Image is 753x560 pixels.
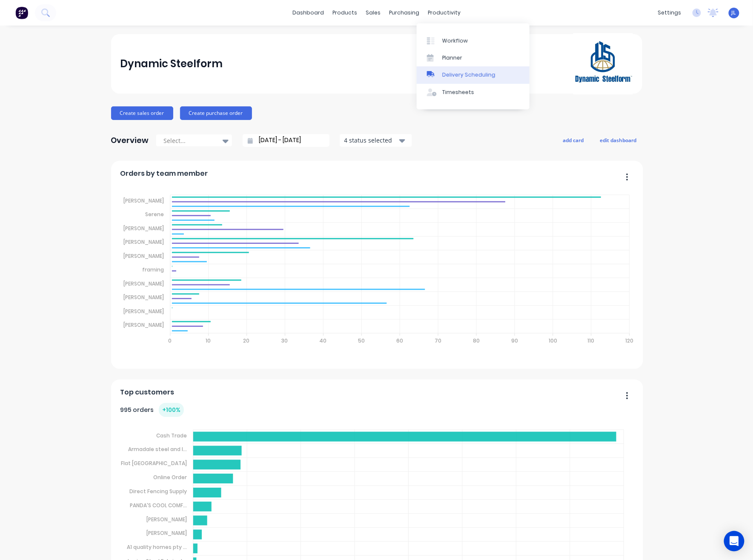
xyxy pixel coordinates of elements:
div: Planner [442,54,462,62]
tspan: [PERSON_NAME] [123,308,164,315]
tspan: [PERSON_NAME] [123,238,164,246]
div: 4 status selected [344,136,398,145]
tspan: Granny Flat [GEOGRAPHIC_DATA] [100,460,187,467]
tspan: 70 [435,337,441,344]
tspan: 10 [206,337,211,344]
div: Workflow [442,37,468,45]
a: dashboard [288,6,328,19]
tspan: [PERSON_NAME] [123,280,164,287]
button: Create sales order [111,106,173,120]
tspan: Cash Trade [156,432,187,439]
tspan: 120 [626,337,634,344]
tspan: 20 [243,337,249,344]
div: Open Intercom Messenger [724,531,744,551]
button: 4 status selected [340,134,412,147]
tspan: Direct Fencing Supply [129,488,187,495]
tspan: 100 [549,337,557,344]
tspan: Online Order [153,474,187,481]
tspan: [PERSON_NAME] [146,530,187,537]
span: Orders by team member [120,169,208,179]
tspan: [PERSON_NAME] [146,516,187,523]
div: Dynamic Steelform [120,55,223,72]
a: Delivery Scheduling [417,66,530,83]
div: Overview [111,132,149,149]
tspan: Serene [145,211,164,218]
tspan: 80 [473,337,480,344]
div: purchasing [385,6,424,19]
tspan: [PERSON_NAME] [123,225,164,232]
tspan: 60 [396,337,403,344]
div: Timesheets [442,89,474,96]
tspan: [PERSON_NAME] [123,321,164,329]
tspan: 50 [358,337,365,344]
img: Factory [15,6,28,19]
tspan: framing [142,266,164,273]
div: productivity [424,6,465,19]
span: Top customers [120,387,174,397]
button: edit dashboard [595,134,642,146]
div: products [328,6,361,19]
tspan: 30 [281,337,288,344]
div: sales [361,6,385,19]
tspan: 90 [511,337,518,344]
tspan: 40 [319,337,326,344]
a: Timesheets [417,84,530,101]
a: Planner [417,49,530,66]
button: Create purchase order [180,106,252,120]
tspan: 110 [588,337,595,344]
tspan: PANDA'S COOL COMF... [130,502,187,509]
tspan: 0 [168,337,172,344]
tspan: A1 quality homes pty ... [127,544,187,551]
div: Delivery Scheduling [442,71,495,79]
tspan: Armadale steel and I... [128,446,187,453]
tspan: [PERSON_NAME] [123,252,164,260]
span: JL [732,9,736,17]
a: Workflow [417,32,530,49]
div: settings [654,6,686,19]
div: 995 orders [120,403,184,417]
img: Dynamic Steelform [573,33,633,94]
button: add card [558,134,590,146]
div: + 100 % [159,403,184,417]
tspan: [PERSON_NAME] [123,197,164,204]
tspan: [PERSON_NAME] [123,294,164,301]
